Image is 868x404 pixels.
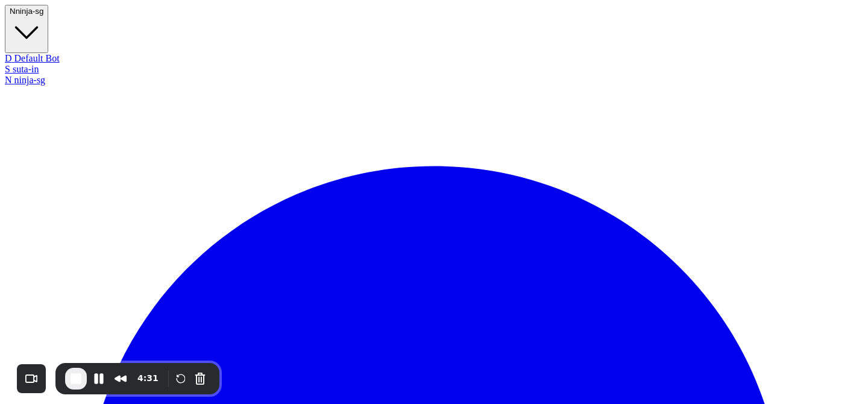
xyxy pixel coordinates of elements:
[5,53,863,64] div: Default Bot
[5,75,12,85] span: N
[10,7,16,16] span: N
[5,64,10,74] span: S
[5,5,48,53] button: Nninja-sg
[5,53,12,63] span: D
[5,75,863,86] div: ninja-sg
[5,64,863,75] div: suta-in
[16,7,44,16] span: ninja-sg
